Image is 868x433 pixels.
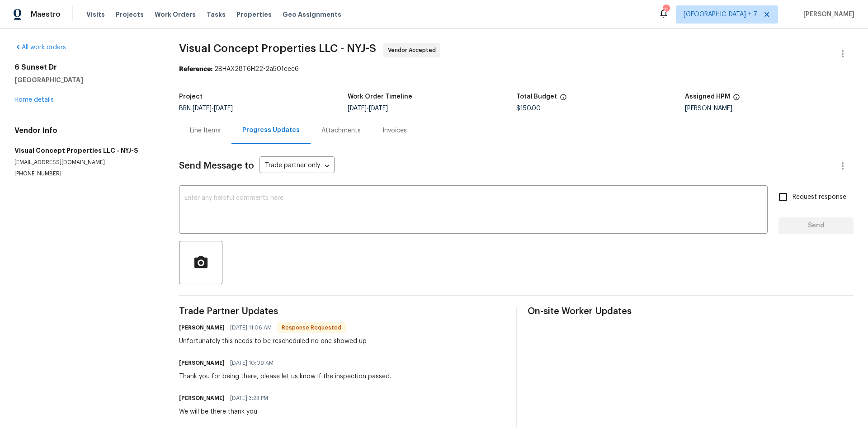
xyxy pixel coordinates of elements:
h6: [PERSON_NAME] [179,358,225,367]
span: BRN [179,105,233,112]
h4: Vendor Info [14,126,157,135]
span: The hpm assigned to this work order. [733,94,740,105]
span: Tasks [207,11,226,18]
span: - [348,105,388,112]
h6: [PERSON_NAME] [179,394,225,403]
div: Line Items [190,126,221,135]
p: [PHONE_NUMBER] [14,170,157,178]
div: Thank you for being there, please let us know if the inspection passed. [179,372,391,381]
h5: Project [179,94,203,100]
span: Response Requested [278,323,345,332]
h5: Assigned HPM [685,94,730,100]
span: [DATE] [214,105,233,112]
span: [DATE] 10:09 AM [230,358,274,367]
div: We will be there thank you [179,407,274,416]
h5: [GEOGRAPHIC_DATA] [14,75,157,85]
a: Home details [14,97,54,103]
span: $150.00 [516,105,541,112]
span: Request response [793,193,846,202]
h5: Visual Concept Properties LLC - NYJ-S [14,146,157,155]
span: [DATE] [348,105,367,112]
div: Unfortunately this needs to be rescheduled no one showed up [179,337,367,346]
span: Vendor Accepted [388,46,439,55]
span: Maestro [31,10,61,19]
span: Send Message to [179,161,254,170]
span: Visits [86,10,105,19]
span: The total cost of line items that have been proposed by Opendoor. This sum includes line items th... [560,94,567,105]
h5: Total Budget [516,94,557,100]
b: Reference: [179,66,212,72]
span: [DATE] 11:06 AM [230,323,272,332]
span: [DATE] [369,105,388,112]
div: 2BHAX28T6H22-2a501cee6 [179,65,854,74]
div: Invoices [382,126,407,135]
div: Progress Updates [242,126,300,135]
span: [GEOGRAPHIC_DATA] + 7 [684,10,757,19]
span: Geo Assignments [283,10,341,19]
span: On-site Worker Updates [528,307,854,316]
div: Trade partner only [259,159,335,174]
h6: [PERSON_NAME] [179,323,225,332]
a: All work orders [14,44,66,51]
h5: Work Order Timeline [348,94,412,100]
p: [EMAIL_ADDRESS][DOMAIN_NAME] [14,159,157,166]
h2: 6 Sunset Dr [14,63,157,72]
div: 21 [663,5,669,14]
span: Work Orders [155,10,196,19]
span: [PERSON_NAME] [800,10,854,19]
span: Visual Concept Properties LLC - NYJ-S [179,43,376,54]
span: Projects [116,10,144,19]
div: Attachments [321,126,361,135]
span: [DATE] [193,105,212,112]
div: [PERSON_NAME] [685,105,854,112]
span: Trade Partner Updates [179,307,505,316]
span: [DATE] 3:23 PM [230,394,268,403]
span: - [193,105,233,112]
span: Properties [236,10,272,19]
